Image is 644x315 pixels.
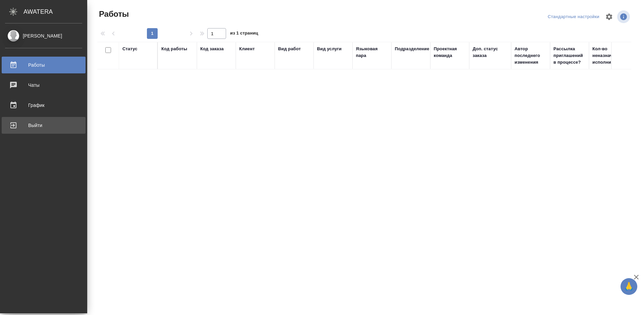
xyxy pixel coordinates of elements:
span: Настроить таблицу [601,9,617,25]
div: Доп. статус заказа [473,46,508,59]
a: График [2,97,86,114]
div: Выйти [5,120,82,130]
div: Вид услуги [317,46,342,52]
a: Работы [2,57,86,73]
div: Подразделение [395,46,429,52]
span: Посмотреть информацию [617,10,631,23]
div: Клиент [239,46,255,52]
div: Вид работ [278,46,301,52]
div: График [5,100,82,110]
span: из 1 страниц [230,29,258,39]
div: [PERSON_NAME] [5,32,82,40]
span: Работы [97,9,129,19]
div: split button [546,12,601,22]
div: Проектная команда [434,46,466,59]
div: Код заказа [200,46,224,52]
div: Кол-во неназначенных исполнителей [592,46,633,66]
div: Чаты [5,80,82,90]
span: 🙏 [623,279,635,294]
div: Автор последнего изменения [515,46,547,66]
a: Чаты [2,77,86,93]
a: Выйти [2,117,86,134]
button: 🙏 [621,278,637,295]
div: Языковая пара [356,46,388,59]
div: Рассылка приглашений в процессе? [553,46,586,66]
div: Код работы [161,46,187,52]
div: AWATERA [23,5,87,18]
div: Работы [5,60,82,70]
div: Статус [122,46,138,52]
